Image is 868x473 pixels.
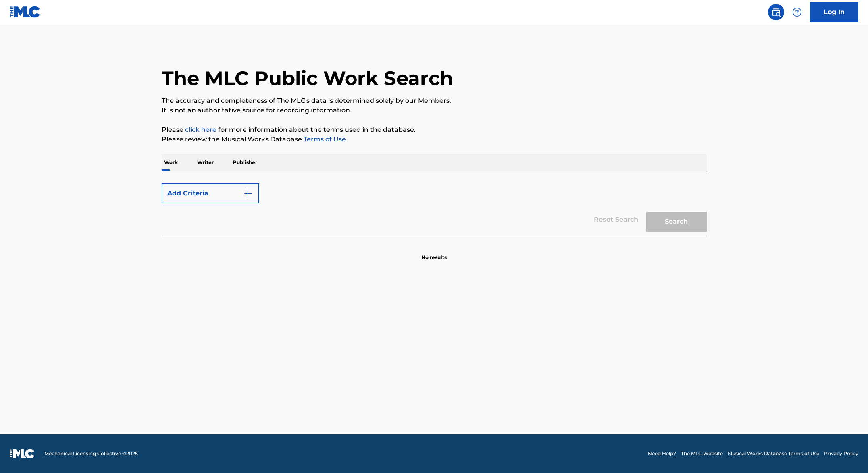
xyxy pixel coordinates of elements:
img: search [771,7,781,17]
a: The MLC Website [681,450,723,457]
h1: The MLC Public Work Search [162,66,453,90]
span: Mechanical Licensing Collective © 2025 [44,450,138,457]
p: Please for more information about the terms used in the database. [162,125,707,135]
a: Terms of Use [302,135,346,143]
a: Public Search [768,4,784,20]
a: Musical Works Database Terms of Use [728,450,819,457]
div: Help [789,4,805,20]
p: The accuracy and completeness of The MLC's data is determined solely by our Members. [162,96,707,106]
p: Work [162,154,180,171]
form: Search Form [162,179,707,236]
p: Publisher [231,154,260,171]
img: help [792,7,802,17]
a: Need Help? [648,450,676,457]
button: Add Criteria [162,183,259,203]
a: Log In [810,2,858,22]
a: click here [185,126,216,133]
img: MLC Logo [10,6,41,18]
p: No results [421,244,447,261]
p: Please review the Musical Works Database [162,135,707,144]
p: Writer [195,154,216,171]
img: logo [10,449,35,458]
p: It is not an authoritative source for recording information. [162,106,707,115]
iframe: Chat Widget [828,434,868,473]
img: 9d2ae6d4665cec9f34b9.svg [243,189,253,198]
a: Privacy Policy [824,450,858,457]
